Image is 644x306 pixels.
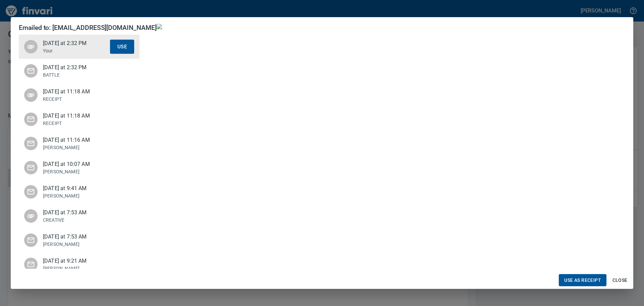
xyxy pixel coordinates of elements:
[43,120,110,127] p: RECEIPT
[19,228,140,252] div: [DATE] at 7:53 AM[PERSON_NAME]
[43,209,110,217] span: [DATE] at 7:53 AM
[157,24,625,29] img: receipts%2Ftapani%2F2025-10-09%2FNEsw9X4wyyOGIebisYSa9hDywWp2__mi6HbyLQ6c9KPuRZaZLg_1.jpg
[19,180,140,204] div: [DATE] at 9:41 AM[PERSON_NAME]
[43,217,110,223] p: CREATIVE
[43,112,110,120] span: [DATE] at 11:18 AM
[609,274,631,287] button: Close
[19,131,140,156] div: [DATE] at 11:16 AM[PERSON_NAME]
[43,136,110,144] span: [DATE] at 11:16 AM
[43,160,110,168] span: [DATE] at 10:07 AM
[43,257,110,265] span: [DATE] at 9:21 AM
[43,168,110,175] p: [PERSON_NAME]
[43,88,110,96] span: [DATE] at 11:18 AM
[19,59,140,83] div: [DATE] at 2:32 PMBATTLE
[19,107,140,131] div: [DATE] at 11:18 AMRECEIPT
[19,156,140,180] div: [DATE] at 10:07 AM[PERSON_NAME]
[43,265,110,272] p: [PERSON_NAME]
[43,72,110,78] p: BATTLE
[43,184,110,192] span: [DATE] at 9:41 AM
[110,40,134,54] button: Use
[564,276,601,285] span: Use as Receipt
[43,192,110,199] p: [PERSON_NAME]
[612,276,628,285] span: Close
[559,274,606,287] button: Use as Receipt
[19,204,140,228] div: [DATE] at 7:53 AMCREATIVE
[19,252,140,276] div: [DATE] at 9:21 AM[PERSON_NAME]
[43,144,110,151] p: [PERSON_NAME]
[19,24,157,32] h4: Emailed to: [EMAIL_ADDRESS][DOMAIN_NAME]
[43,63,110,72] span: [DATE] at 2:32 PM
[117,42,127,51] span: Use
[43,96,110,102] p: RECEIPT
[43,233,110,241] span: [DATE] at 7:53 AM
[19,83,140,107] div: [DATE] at 11:18 AMRECEIPT
[43,241,110,248] p: [PERSON_NAME]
